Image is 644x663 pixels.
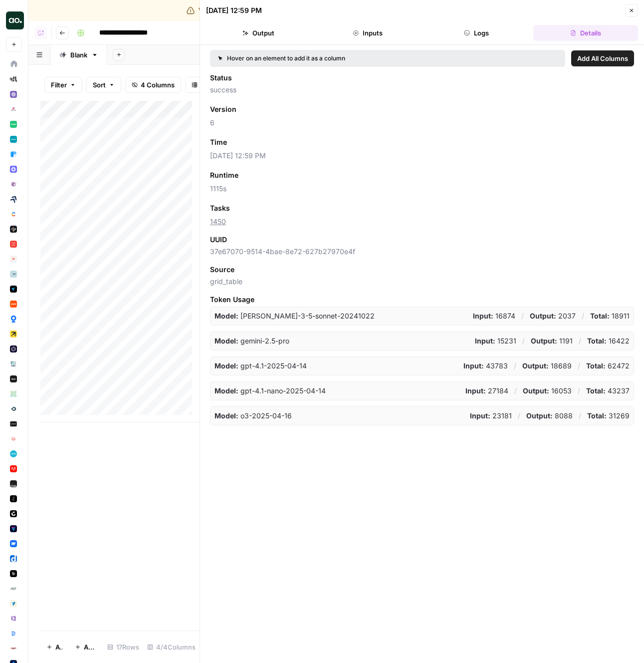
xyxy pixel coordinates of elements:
[51,45,107,65] a: Blank
[10,465,17,472] img: eqzcz4tzlr7ve7xmt41l933d2ra3
[70,50,87,60] div: Blank
[10,316,17,323] img: s6x7ltuwawlcg2ux8d2ne4wtho4t
[206,25,311,41] button: Output
[93,80,106,90] span: Sort
[522,336,525,346] p: /
[44,77,82,93] button: Filter
[526,411,573,421] p: 8088
[571,50,634,66] button: Add All Columns
[533,25,639,41] button: Details
[10,615,17,622] img: ki6c0y1erhmvly9frf5swfdcxs7d
[215,386,238,395] strong: Model:
[10,645,17,652] img: 5plrulxmul4nf21zdydufyfgds72
[10,151,17,158] img: fr92439b8i8d8kixz6owgxh362ib
[10,510,17,517] img: ggykp1v33818op4s0epk3dctj1tt
[10,630,17,637] img: xvlm1tp7ydqmv3akr6p4ptg0hnp0
[215,411,238,420] strong: Model:
[473,311,515,321] p: 16874
[187,5,457,15] div: Warning! Impersonating [PERSON_NAME][EMAIL_ADDRESS][DOMAIN_NAME]
[10,121,17,128] img: mhv33baw7plipcpp00rsngv1nu95
[579,336,581,346] p: /
[523,386,572,396] p: 16053
[587,411,607,420] strong: Total:
[210,217,226,226] a: 1450
[475,336,495,345] strong: Input:
[586,361,630,371] p: 62472
[210,104,236,114] span: Version
[10,600,17,607] img: f0qecii559rtmfvce5zbc8b524mc
[10,405,17,412] img: xlnxy62qy0pya9imladhzo8ewa3z
[210,203,230,213] span: Tasks
[215,361,238,370] strong: Model:
[215,411,292,421] p: o3-2025-04-16
[315,25,421,41] button: Inputs
[143,639,200,655] div: 4/4 Columns
[587,411,630,421] p: 31269
[10,540,17,547] img: a1pu3e9a4sjoov2n4mw66knzy8l8
[586,361,606,370] strong: Total:
[10,286,17,293] img: a9mur837mohu50bzw3stmy70eh87
[10,106,17,113] img: gddfodh0ack4ddcgj10xzwv4nyos
[10,420,17,427] img: lz9q0o5e76kdfkipbgrbf2u66370
[210,137,227,147] span: Time
[210,184,634,194] span: 1115s
[10,301,17,308] img: 8scb49tlb2vriaw9mclg8ae1t35j
[215,312,238,320] strong: Model:
[522,361,549,370] strong: Output:
[530,312,556,320] strong: Output:
[586,386,630,396] p: 43237
[531,336,557,345] strong: Output:
[51,80,67,90] span: Filter
[531,336,573,346] p: 1191
[69,639,103,655] button: Add 10 Rows
[582,311,584,321] p: /
[518,411,520,421] p: /
[210,265,234,275] span: Source
[10,450,17,457] img: wbynuzzq6lj3nzxpt1e3y1j7uzng
[470,411,512,421] p: 23181
[578,361,580,371] p: /
[55,642,63,652] span: Add Row
[587,336,630,346] p: 16422
[587,336,607,345] strong: Total:
[578,386,580,396] p: /
[530,311,576,321] p: 2037
[10,525,17,532] img: rccpid58dadpn4mhxg5xyzwdorlo
[10,375,17,382] img: ybhjxa9n8mcsu845nkgo7g1ynw8w
[210,151,634,161] span: [DATE] 12:59 PM
[6,8,22,33] button: Workspace: AirOps - AEO
[210,85,634,95] span: success
[10,211,17,218] img: 2ud796hvc3gw7qwjscn75txc5abr
[210,73,232,83] span: Status
[463,361,484,370] strong: Input:
[141,80,175,90] span: 4 Columns
[465,386,508,396] p: 27184
[86,77,121,93] button: Sort
[6,11,24,29] img: AirOps - AEO Logo
[10,91,17,98] img: rkye1xl29jr3pw1t320t03wecljb
[125,77,181,93] button: 4 Columns
[514,361,516,371] p: /
[10,76,17,83] img: m87i3pytwzu9d7629hz0batfjj1p
[10,181,17,188] img: xf6b4g7v9n1cfco8wpzm78dqnb6e
[526,411,553,420] strong: Output:
[215,311,375,321] p: claude-3-5-sonnet-20241022
[210,277,634,287] span: grid_table
[473,312,493,320] strong: Input:
[215,336,289,346] p: gemini-2.5-pro
[210,235,227,245] span: UUID
[577,53,628,63] span: Add All Columns
[579,411,581,421] p: /
[10,585,17,592] img: jd0m2o43jo1d3mjn66s677h8tkv2
[215,361,307,371] p: gpt-4.1-2025-04-14
[10,345,17,352] img: lwh15xca956raf2qq0149pkro8i6
[10,226,17,233] img: azd67o9nw473vll9dbscvlvo9wsn
[10,495,17,502] img: 20fvse2g1tux094pk03oju0syg9a
[218,54,451,63] div: Hover on an element to add it as a column
[475,336,516,346] p: 15231
[6,56,22,72] a: Home
[10,331,17,337] img: r1kj8td8zocxzhcrdgnlfi8d2cy7
[463,361,508,371] p: 43783
[521,311,524,321] p: /
[10,555,17,562] img: y40elq8w6bmqlakrd2chaqr5nb67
